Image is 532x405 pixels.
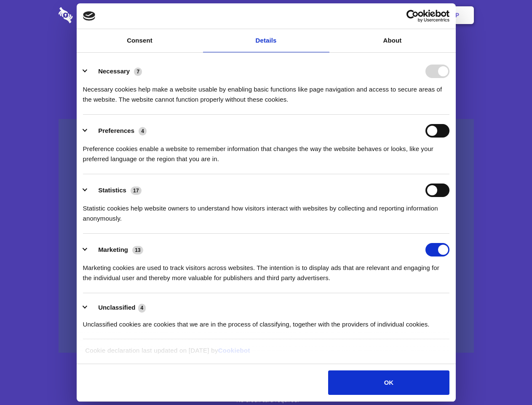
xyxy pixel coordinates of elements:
span: 4 [139,127,147,135]
label: Marketing [98,246,128,253]
a: Wistia video thumbnail [59,119,474,353]
div: Marketing cookies are used to track visitors across websites. The intention is to display ads tha... [83,256,449,283]
img: logo-wordmark-white-trans-d4663122ce5f474addd5e946df7df03e33cb6a1c49d2221995e7729f52c070b2.svg [59,7,131,23]
img: logo [83,11,96,21]
h1: Eliminate Slack Data Loss. [59,38,474,68]
div: Cookie declaration last updated on [DATE] by [79,346,453,362]
a: Consent [77,29,203,52]
a: Usercentrics Cookiebot - opens in a new window [376,10,449,22]
a: Cookiebot [218,347,250,354]
label: Statistics [98,186,126,194]
span: 4 [138,304,146,312]
a: Login [382,2,419,28]
div: Statistic cookies help website owners to understand how visitors interact with websites by collec... [83,197,449,224]
label: Preferences [98,127,134,134]
button: Statistics (17) [83,184,147,197]
button: Preferences (4) [83,124,152,138]
div: Necessary cookies help make a website usable by enabling basic functions like page navigation and... [83,78,449,105]
span: 17 [131,186,142,195]
button: OK [328,370,449,395]
span: 13 [132,246,143,254]
h4: Auto-redaction of sensitive data, encrypted data sharing and self-destructing private chats. Shar... [59,77,474,105]
div: Unclassified cookies are cookies that we are in the process of classifying, together with the pro... [83,313,449,329]
div: Preference cookies enable a website to remember information that changes the way the website beha... [83,138,449,164]
iframe: Drift Widget Chat Controller [490,363,522,395]
a: Pricing [247,2,284,28]
a: Contact [342,2,380,28]
button: Marketing (13) [83,243,149,256]
button: Necessary (7) [83,65,147,78]
label: Necessary [98,67,130,75]
a: Details [203,29,329,52]
a: About [329,29,456,52]
span: 7 [134,67,142,76]
button: Unclassified (4) [83,302,151,313]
